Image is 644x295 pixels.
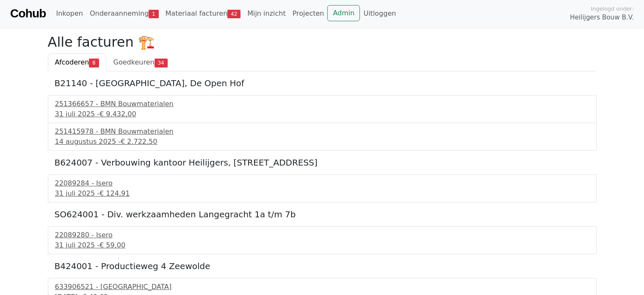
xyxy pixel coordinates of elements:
span: € 124,91 [100,189,130,197]
h5: B624007 - Verbouwing kantoor Heilijgers, [STREET_ADDRESS] [55,157,590,168]
a: Projecten [289,5,328,22]
a: Cohub [10,3,46,24]
span: Ingelogd onder: [591,5,634,13]
a: Onderaanneming1 [86,5,162,22]
a: Mijn inzicht [244,5,289,22]
a: Uitloggen [360,5,399,22]
a: 22089284 - Isero31 juli 2025 -€ 124,91 [55,178,589,199]
span: € 9.432,00 [100,110,136,118]
span: 8 [89,59,99,67]
a: Goedkeuren34 [106,53,175,71]
h2: Alle facturen 🏗️ [48,34,597,50]
div: 31 juli 2025 - [55,240,589,250]
h5: B21140 - [GEOGRAPHIC_DATA], De Open Hof [55,78,590,88]
h5: B424001 - Productieweg 4 Zeewolde [55,261,590,271]
a: 251415978 - BMN Bouwmaterialen14 augustus 2025 -€ 2.722,50 [55,126,589,147]
span: Heilijgers Bouw B.V. [570,13,634,22]
div: 31 juli 2025 - [55,109,589,119]
span: Goedkeuren [113,58,155,66]
div: 14 augustus 2025 - [55,137,589,147]
div: 633906521 - [GEOGRAPHIC_DATA] [55,282,589,292]
span: € 59,00 [100,241,125,249]
a: 251366657 - BMN Bouwmaterialen31 juli 2025 -€ 9.432,00 [55,99,589,119]
span: 34 [155,59,168,67]
span: € 2.722,50 [121,138,158,146]
h5: SO624001 - Div. werkzaamheden Langegracht 1a t/m 7b [55,209,590,219]
div: 251415978 - BMN Bouwmaterialen [55,126,589,137]
div: 22089284 - Isero [55,178,589,188]
span: 42 [227,10,240,18]
div: 22089280 - Isero [55,230,589,240]
a: 22089280 - Isero31 juli 2025 -€ 59,00 [55,230,589,250]
span: 1 [149,10,158,18]
div: 31 juli 2025 - [55,188,589,199]
a: Afcoderen8 [48,53,106,71]
a: Admin [327,5,360,21]
span: Afcoderen [55,58,89,66]
a: Materiaal facturen42 [162,5,244,22]
a: Inkopen [53,5,86,22]
div: 251366657 - BMN Bouwmaterialen [55,99,589,109]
